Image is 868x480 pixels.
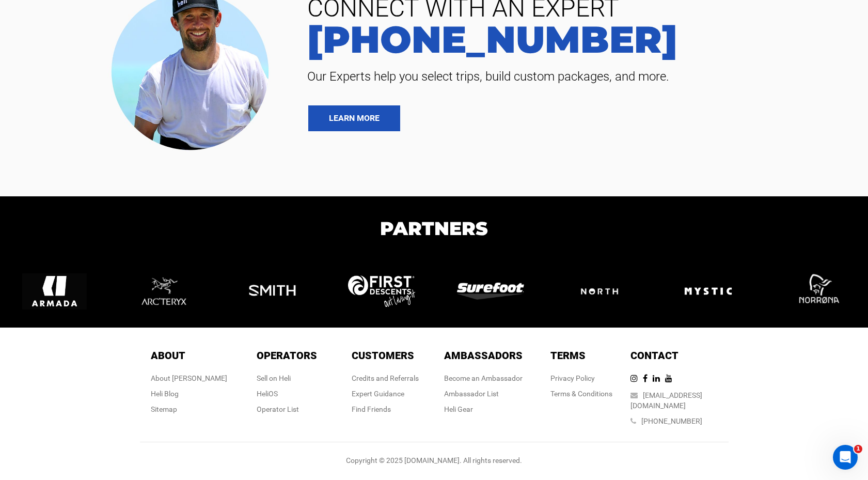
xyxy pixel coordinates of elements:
div: About [PERSON_NAME] [151,373,227,383]
span: Operators [257,349,317,362]
a: HeliOS [257,390,278,398]
img: logo [566,274,633,309]
a: Become an Ambassador [444,374,523,382]
div: Find Friends [352,404,419,414]
img: logo [676,259,740,323]
a: LEARN MORE [308,105,400,131]
div: Sell on Heli [257,373,317,383]
div: Operator List [257,404,317,414]
a: Expert Guidance [352,390,404,398]
span: Customers [352,349,414,362]
a: Heli Blog [151,390,179,398]
span: 1 [854,445,862,453]
iframe: Intercom live chat [833,445,858,470]
a: [EMAIL_ADDRESS][DOMAIN_NAME] [630,391,702,410]
span: Ambassadors [444,349,523,362]
div: Ambassador List [444,389,523,399]
a: Terms & Conditions [550,390,612,398]
div: Copyright © 2025 [DOMAIN_NAME]. All rights reserved. [140,455,729,466]
a: Credits and Referrals [352,374,419,382]
a: [PHONE_NUMBER] [641,417,702,425]
img: logo [240,259,305,323]
div: Sitemap [151,404,227,414]
a: [PHONE_NUMBER] [299,21,853,58]
img: logo [22,259,87,323]
span: About [151,349,185,362]
img: logo [457,283,524,299]
img: logo [785,259,849,323]
a: Heli Gear [444,405,473,413]
img: logo [131,259,196,323]
span: Our Experts help you select trips, build custom packages, and more. [299,68,853,85]
span: Terms [550,349,586,362]
span: Contact [630,349,678,362]
a: Privacy Policy [550,374,595,382]
img: logo [348,275,415,306]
